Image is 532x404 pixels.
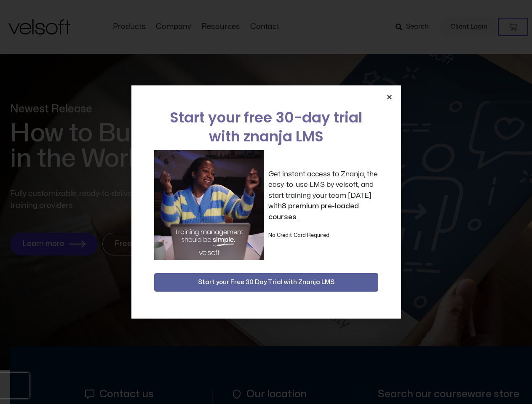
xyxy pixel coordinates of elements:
strong: 8 premium pre-loaded courses [268,202,359,221]
a: Close [386,94,393,100]
span: Start your Free 30 Day Trial with Znanja LMS [198,277,334,287]
h2: Start your free 30-day trial with znanja LMS [154,108,378,146]
p: Get instant access to Znanja, the easy-to-use LMS by velsoft, and start training your team [DATE]... [268,169,378,223]
button: Start your Free 30 Day Trial with Znanja LMS [154,273,378,292]
img: a woman sitting at her laptop dancing [154,150,264,260]
strong: No Credit Card Required [268,233,329,238]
